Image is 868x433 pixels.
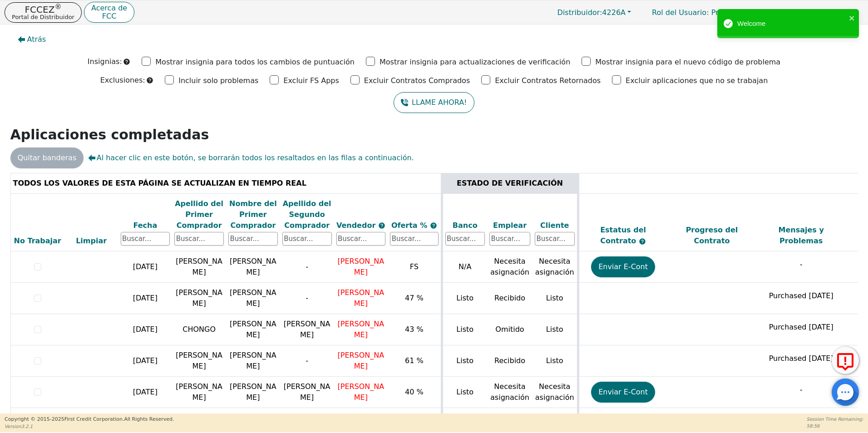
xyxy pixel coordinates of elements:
[495,75,601,86] p: Excluir Contratos Retornados
[533,377,578,408] td: Necesita asignación
[10,29,54,50] button: Atrás
[832,347,859,374] button: Reportar Error a FCC
[557,8,602,17] span: Distribuidor:
[280,283,334,314] td: -
[643,4,750,21] a: Rol del Usuario: Primario
[548,5,641,20] button: Distribuidor:4226A
[54,3,61,11] sup: ®
[121,232,170,246] input: Buscar...
[280,377,334,408] td: [PERSON_NAME]
[600,226,646,245] span: Estatus del Contrato
[487,345,533,377] td: Recibido
[280,314,334,345] td: [PERSON_NAME]
[84,2,134,23] button: Acerca deFCC
[442,283,487,314] td: Listo
[338,382,385,402] span: [PERSON_NAME]
[759,225,843,246] div: Mensajes y Problemas
[172,377,226,408] td: [PERSON_NAME]
[226,283,280,314] td: [PERSON_NAME]
[533,251,578,283] td: Necesita asignación
[338,257,385,276] span: [PERSON_NAME]
[172,345,226,377] td: [PERSON_NAME]
[445,220,485,231] div: Banco
[88,56,122,67] p: Insignias:
[442,314,487,345] td: Listo
[12,14,74,20] p: Portal de Distribuidor
[226,251,280,283] td: [PERSON_NAME]
[405,325,424,334] span: 43 %
[759,290,843,301] p: Purchased [DATE]
[336,232,386,246] input: Buscar...
[807,416,863,423] p: Session Time Remaining:
[172,283,226,314] td: [PERSON_NAME]
[118,283,173,314] td: [DATE]
[336,221,378,230] span: Vendedor
[807,423,863,429] p: 58:56
[283,75,339,86] p: Excluir FS Apps
[174,198,224,231] div: Apellido del Primer Comprador
[27,34,46,45] span: Atrás
[535,232,575,246] input: Buscar...
[442,377,487,408] td: Listo
[178,75,258,86] p: Incluir solo problemas
[487,251,533,283] td: Necesita asignación
[670,225,755,246] div: Progreso del Contrato
[226,345,280,377] td: [PERSON_NAME]
[10,127,209,143] strong: Aplicaciones completadas
[643,4,750,21] p: Primario
[338,351,385,370] span: [PERSON_NAME]
[226,314,280,345] td: [PERSON_NAME]
[172,314,226,345] td: CHONGO
[118,314,173,345] td: [DATE]
[380,57,570,68] p: Mostrar insignia para actualizaciones de verificación
[121,220,170,231] div: Fecha
[759,384,843,395] p: -
[849,13,855,23] button: close
[124,416,174,422] span: All Rights Reserved.
[535,220,575,231] div: Cliente
[405,356,424,365] span: 61 %
[5,416,174,423] p: Copyright © 2015- 2025 First Credit Corporation.
[737,19,846,29] div: Welcome
[442,251,487,283] td: N/A
[338,288,385,308] span: [PERSON_NAME]
[100,75,145,86] p: Exclusiones:
[487,377,533,408] td: Necesita asignación
[118,345,173,377] td: [DATE]
[410,262,419,271] span: FS
[626,75,768,86] p: Excluir aplicaciones que no se trabajan
[394,92,474,113] button: LLAME AHORA!
[91,13,127,20] p: FCC
[557,8,626,17] span: 4226A
[280,251,334,283] td: -
[390,232,438,246] input: Buscar...
[13,178,439,189] div: TODOS LOS VALORES DE ESTA PÁGINA SE ACTUALIZAN EN TIEMPO REAL
[282,198,332,231] div: Apellido del Segundo Comprador
[118,377,173,408] td: [DATE]
[445,178,575,189] div: ESTADO DE VERIFICACIÓN
[5,423,174,430] p: Version 3.2.1
[5,2,82,23] button: FCCEZ®Portal de Distribuidor
[533,314,578,345] td: Listo
[591,256,655,277] button: Enviar E-Cont
[91,5,127,12] p: Acerca de
[13,236,62,246] div: No Trabajar
[282,232,332,246] input: Buscar...
[67,236,116,246] div: Limpiar
[226,377,280,408] td: [PERSON_NAME]
[533,345,578,377] td: Listo
[489,232,530,246] input: Buscar...
[759,322,843,333] p: Purchased [DATE]
[280,345,334,377] td: -
[591,382,655,403] button: Enviar E-Cont
[155,57,355,68] p: Mostrar insignia para todos los cambios de puntuación
[753,5,863,20] a: 4226A:[PERSON_NAME]
[405,294,424,302] span: 47 %
[364,75,470,86] p: Excluir Contratos Comprados
[338,320,385,339] span: [PERSON_NAME]
[533,283,578,314] td: Listo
